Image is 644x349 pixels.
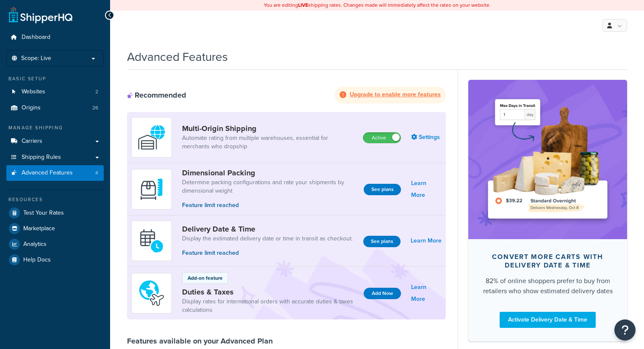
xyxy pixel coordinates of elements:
button: Add Now [364,288,401,299]
div: Recommended [127,90,186,100]
div: Convert more carts with delivery date & time [482,253,614,270]
span: Marketplace [23,225,55,232]
img: icon-duo-feat-landed-cost-7136b061.png [137,278,166,308]
a: Dashboard [6,30,104,45]
a: Learn More [411,177,442,201]
a: Advanced Features4 [6,165,104,181]
span: Origins [22,104,41,112]
a: Carriers [6,134,104,149]
a: Automate rating from multiple warehouses, essential for merchants who dropship [182,134,356,151]
a: Delivery Date & Time [182,224,353,234]
div: Resources [6,196,104,203]
a: See plans [363,236,401,247]
a: Settings [411,131,442,143]
span: Dashboard [22,34,50,41]
p: Add-on feature [188,274,223,282]
a: Origins26 [6,100,104,116]
a: Learn More [411,281,442,305]
span: Test Your Rates [23,210,64,217]
span: 2 [95,88,98,95]
span: Websites [22,88,45,95]
a: Help Docs [6,252,104,267]
a: Multi-Origin Shipping [182,124,356,133]
div: Manage Shipping [6,124,104,131]
a: Activate Delivery Date & Time [500,312,596,328]
a: See plans [364,184,401,195]
li: Advanced Features [6,165,104,181]
li: Websites [6,84,104,100]
a: Websites2 [6,84,104,100]
span: 26 [92,104,98,112]
img: gfkeb5ejjkALwAAAABJRU5ErkJggg== [137,226,166,256]
button: Open Resource Center [614,319,636,341]
a: Duties & Taxes [182,287,357,297]
a: Marketplace [6,221,104,236]
div: 82% of online shoppers prefer to buy from retailers who show estimated delivery dates [482,276,614,296]
img: WatD5o0RtDAAAAAElFTkSuQmCC [137,123,166,152]
div: Features available on your Advanced Plan [127,336,273,346]
span: Scope: Live [21,55,51,62]
span: Help Docs [23,256,51,264]
a: Display rates for international orders with accurate duties & taxes calculations [182,297,357,314]
span: Shipping Rules [22,154,61,161]
a: Test Your Rates [6,205,104,221]
p: Feature limit reached [182,248,353,258]
p: Feature limit reached [182,201,357,210]
span: Analytics [23,241,47,248]
span: Advanced Features [22,169,73,177]
img: feature-image-ddt-36eae7f7280da8017bfb280eaccd9c446f90b1fe08728e4019434db127062ab4.png [481,93,614,226]
strong: Upgrade to enable more features [350,90,441,99]
div: Basic Setup [6,75,104,82]
b: LIVE [298,1,308,9]
a: Display the estimated delivery date or time in transit as checkout. [182,234,353,243]
span: 4 [95,169,98,177]
h1: Advanced Features [127,49,228,65]
a: Analytics [6,237,104,252]
a: Determine packing configurations and rate your shipments by dimensional weight [182,178,357,195]
a: Learn More [411,235,442,247]
li: Origins [6,100,104,116]
img: DTVBYsAAAAAASUVORK5CYII= [137,174,166,204]
a: Dimensional Packing [182,168,357,177]
a: Shipping Rules [6,150,104,165]
label: Active [363,133,401,143]
span: Carriers [22,138,42,145]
